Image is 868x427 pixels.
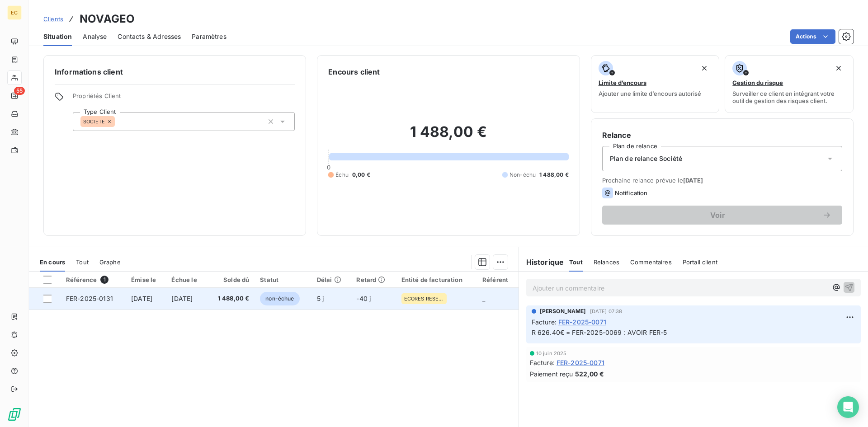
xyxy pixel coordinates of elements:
div: Délai [317,276,346,283]
div: Open Intercom Messenger [837,396,859,418]
span: En cours [40,258,65,266]
span: Contacts & Adresses [118,32,181,41]
span: Tout [76,258,89,266]
span: Clients [43,15,63,23]
span: Voir [613,211,822,219]
span: Limite d’encours [599,79,646,86]
span: 1 488,00 € [539,171,569,179]
span: Plan de relance Société [610,154,682,163]
span: [PERSON_NAME] [540,307,586,315]
button: Gestion du risqueSurveiller ce client en intégrant votre outil de gestion des risques client. [725,55,854,113]
img: Logo LeanPay [7,407,22,422]
span: Facture : [530,358,555,367]
div: Émise le [131,276,160,283]
span: [DATE] 07:38 [590,309,623,314]
a: Clients [43,14,63,23]
div: Retard [356,276,390,283]
div: Référence [66,276,120,284]
span: 522,00 € [575,369,604,379]
span: SOCIETE [83,119,105,124]
span: Paramètres [192,32,226,41]
div: Statut [260,276,306,283]
span: Paiement reçu [530,369,573,379]
span: Situation [43,32,72,41]
span: 55 [14,87,25,95]
span: ECORES RESEAU [404,296,444,301]
span: 5 j [317,295,324,302]
h6: Historique [519,257,564,267]
span: Relances [594,258,619,266]
span: 10 juin 2025 [536,351,567,356]
span: 0,00 € [352,171,370,179]
span: 1 488,00 € [212,294,249,303]
h6: Informations client [55,66,295,77]
span: FER-2025-0071 [558,317,606,327]
div: Entité de facturation [401,276,472,283]
span: _ [482,295,485,302]
span: -40 j [356,295,371,302]
span: Non-échu [509,171,536,179]
span: Surveiller ce client en intégrant votre outil de gestion des risques client. [732,90,846,104]
span: [DATE] [683,177,703,184]
span: [DATE] [171,295,193,302]
span: Commentaires [630,258,672,266]
span: FER-2025-0131 [66,295,113,302]
span: Portail client [683,258,717,266]
h2: 1 488,00 € [328,123,568,150]
span: Graphe [99,258,121,266]
span: 1 [100,276,108,284]
span: Échu [335,171,349,179]
div: Solde dû [212,276,249,283]
span: Prochaine relance prévue le [602,177,842,184]
h6: Relance [602,130,842,141]
span: R 626.40€ = FER-2025-0069 : AVOIR FER-5 [532,328,667,336]
h3: NOVAGEO [80,11,135,27]
span: non-échue [260,292,299,305]
h6: Encours client [328,66,380,77]
span: [DATE] [131,295,152,302]
div: Référent [482,276,513,283]
div: Échue le [171,276,201,283]
button: Limite d’encoursAjouter une limite d’encours autorisé [591,55,720,113]
span: Propriétés Client [73,92,295,105]
span: FER-2025-0071 [557,358,604,367]
span: Gestion du risque [732,79,783,86]
span: Analyse [83,32,107,41]
div: EC [7,5,22,20]
span: 0 [327,164,330,171]
span: Tout [569,258,583,266]
span: Ajouter une limite d’encours autorisé [599,90,701,97]
input: Ajouter une valeur [115,117,122,126]
span: Notification [615,189,648,197]
span: Facture : [532,317,557,327]
button: Voir [602,206,842,225]
button: Actions [790,29,835,44]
